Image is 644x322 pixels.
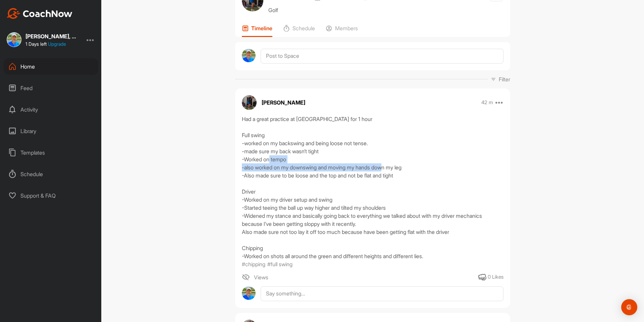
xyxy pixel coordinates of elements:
[242,115,503,260] div: Had a great practice at [GEOGRAPHIC_DATA] for 1 hour Full swing -worked on my backswing and being...
[4,144,98,161] div: Templates
[4,80,98,96] div: Feed
[4,58,98,75] div: Home
[4,187,98,204] div: Support & FAQ
[268,6,371,14] p: Golf
[4,123,98,139] div: Library
[481,99,493,106] p: 42 m
[4,166,98,183] div: Schedule
[25,34,79,39] div: [PERSON_NAME], PGA
[48,41,66,47] a: Upgrade
[254,273,268,281] span: Views
[499,75,510,83] p: Filter
[4,101,98,118] div: Activity
[242,49,256,63] img: avatar
[242,273,250,281] img: icon
[25,41,47,47] span: 1 Days left
[7,8,72,19] img: CoachNow
[488,273,503,281] div: 0 Likes
[267,260,292,268] p: #full swing
[7,32,21,47] img: square_084b3329ecb6310f6f50e9486781b3d4.jpg
[262,98,305,107] p: [PERSON_NAME]
[242,260,265,268] p: #chipping
[335,25,358,32] p: Members
[621,299,637,315] div: Open Intercom Messenger
[251,25,272,32] p: Timeline
[242,286,256,300] img: avatar
[242,95,257,110] img: avatar
[292,25,315,32] p: Schedule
